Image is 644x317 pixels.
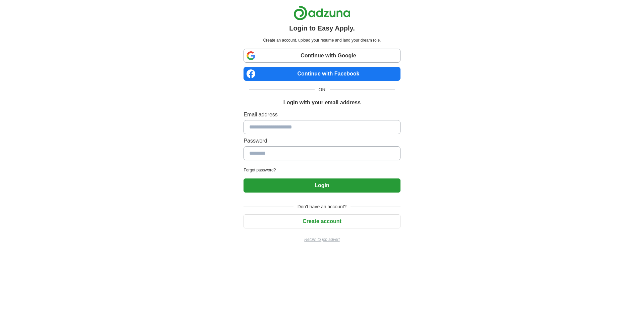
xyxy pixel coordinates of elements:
[293,203,351,210] span: Don't have an account?
[283,99,361,107] h1: Login with your email address
[244,214,400,228] button: Create account
[244,111,400,119] label: Email address
[293,5,351,20] img: Adzuna logo
[244,178,400,193] button: Login
[315,86,330,93] span: OR
[244,218,400,224] a: Create account
[244,67,400,81] a: Continue with Facebook
[244,49,400,63] a: Continue with Google
[244,137,400,145] label: Password
[289,23,355,33] h1: Login to Easy Apply.
[245,37,399,43] p: Create an account, upload your resume and land your dream role.
[244,236,400,243] a: Return to job advert
[244,167,400,173] a: Forgot password?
